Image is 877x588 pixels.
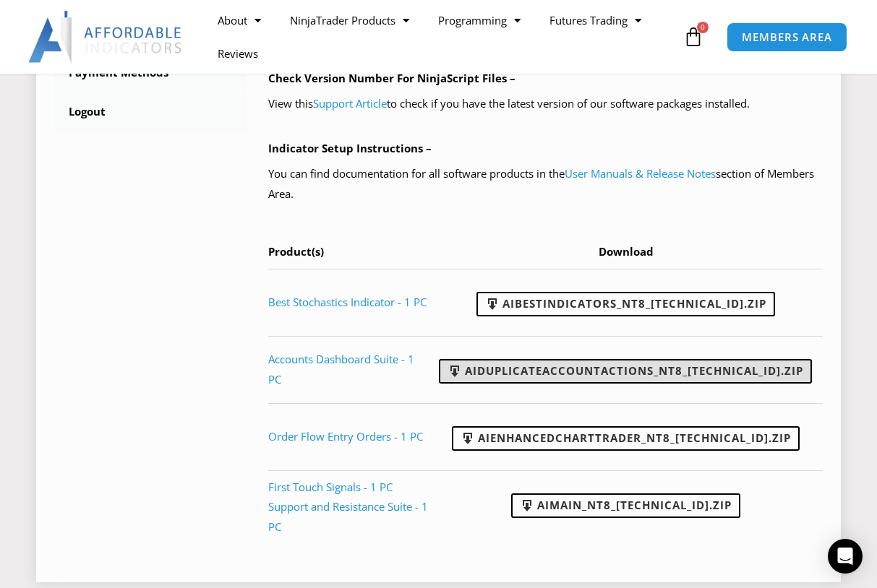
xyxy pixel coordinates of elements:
[203,4,680,70] nav: Menu
[268,164,823,204] p: You can find documentation for all software products in the section of Members Area.
[268,429,423,444] a: Order Flow Entry Orders - 1 PC
[452,426,800,451] a: AIEnhancedChartTrader_NT8_[TECHNICAL_ID].zip
[727,22,847,52] a: MEMBERS AREA
[268,244,324,259] span: Product(s)
[268,480,393,494] a: First Touch Signals - 1 PC
[268,352,414,386] a: Accounts Dashboard Suite - 1 PC
[268,71,515,85] b: Check Version Number For NinjaScript Files –
[313,96,387,111] a: Support Article
[511,493,740,518] a: AIMain_NT8_[TECHNICAL_ID].zip
[268,295,427,309] a: Best Stochastics Indicator - 1 PC
[535,4,656,37] a: Futures Trading
[742,32,832,43] span: MEMBERS AREA
[203,37,273,70] a: Reviews
[268,499,428,534] a: Support and Resistance Suite - 1 PC
[28,11,184,63] img: LogoAI | Affordable Indicators – NinjaTrader
[268,141,432,155] b: Indicator Setup Instructions –
[54,93,247,131] a: Logout
[476,292,775,316] a: AIBestIndicators_NT8_[TECHNICAL_ID].zip
[662,16,725,58] a: 0
[203,4,275,37] a: About
[697,22,709,33] span: 0
[424,4,535,37] a: Programming
[828,539,863,574] div: Open Intercom Messenger
[439,359,812,384] a: AIDuplicateAccountActions_NT8_[TECHNICAL_ID].zip
[565,166,716,181] a: User Manuals & Release Notes
[275,4,424,37] a: NinjaTrader Products
[599,244,654,259] span: Download
[268,94,823,114] p: View this to check if you have the latest version of our software packages installed.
